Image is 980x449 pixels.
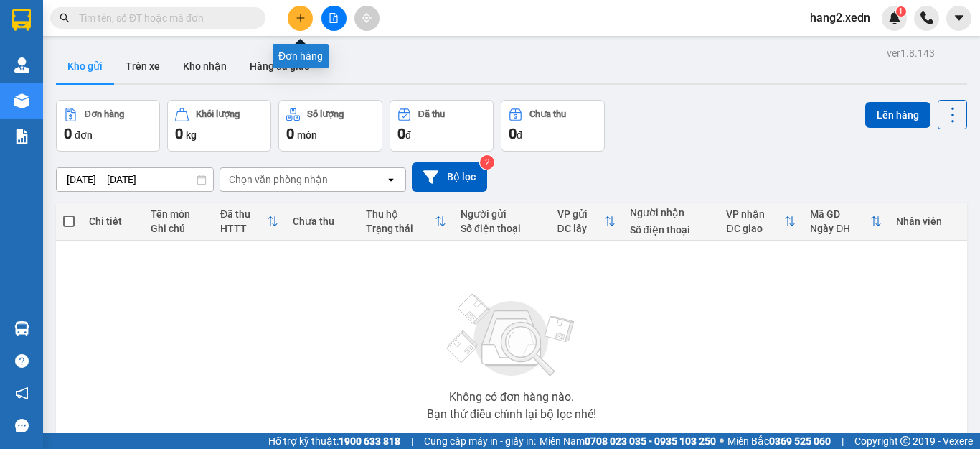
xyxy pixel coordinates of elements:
[85,109,124,119] div: Đơn hàng
[726,223,784,234] div: ĐC giao
[329,13,339,23] span: file-add
[14,93,29,108] img: warehouse-icon
[75,129,93,141] span: đơn
[727,433,831,449] span: Miền Bắc
[946,6,971,31] button: caret-down
[550,203,623,241] th: Toggle SortBy
[630,224,712,236] div: Số điện thoại
[517,129,522,141] span: đ
[366,208,435,220] div: Thu hộ
[440,285,583,386] img: svg+xml;base64,PHN2ZyBjbGFzcz0ibGlzdC1wbHVnX19zdmciIHhtbG5zPSJodHRwOi8vd3d3LnczLm9yZy8yMDAwL3N2Zy...
[12,9,31,31] img: logo-vxr
[557,208,604,220] div: VP gửi
[427,409,596,420] div: Bạn thử điều chỉnh lại bộ lọc nhé!
[14,321,29,336] img: warehouse-icon
[865,102,930,128] button: Lên hàng
[418,109,445,119] div: Đã thu
[286,125,294,142] span: 0
[557,223,604,234] div: ĐC lấy
[798,9,882,27] span: hang2.xedn
[726,208,784,220] div: VP nhận
[293,216,351,227] div: Chưa thu
[196,109,240,119] div: Khối lượng
[359,203,453,241] th: Toggle SortBy
[186,129,197,141] span: kg
[810,223,870,234] div: Ngày ĐH
[366,223,435,234] div: Trạng thái
[411,433,413,449] span: |
[529,109,566,119] div: Chưa thu
[810,208,870,220] div: Mã GD
[60,13,70,23] span: search
[719,203,803,241] th: Toggle SortBy
[803,203,889,241] th: Toggle SortBy
[64,125,72,142] span: 0
[898,6,903,17] span: 1
[15,419,29,432] span: message
[461,223,543,234] div: Số điện thoại
[268,433,400,449] span: Hỗ trợ kỹ thuật:
[321,6,347,31] button: file-add
[900,436,910,446] span: copyright
[953,11,966,24] span: caret-down
[920,11,933,24] img: phone-icon
[630,207,712,218] div: Người nhận
[412,162,487,192] button: Bộ lọc
[888,11,901,24] img: icon-new-feature
[229,172,328,187] div: Chọn văn phòng nhận
[14,129,29,144] img: solution-icon
[79,10,248,26] input: Tìm tên, số ĐT hoặc mã đơn
[449,392,574,403] div: Không có đơn hàng nào.
[296,13,306,23] span: plus
[390,100,494,152] button: Đã thu0đ
[213,203,286,241] th: Toggle SortBy
[540,433,716,449] span: Miền Nam
[238,49,321,83] button: Hàng đã giao
[273,44,329,68] div: Đơn hàng
[167,100,271,152] button: Khối lượng0kg
[896,216,960,227] div: Nhân viên
[585,435,716,447] strong: 0708 023 035 - 0935 103 250
[151,223,206,234] div: Ghi chú
[424,433,536,449] span: Cung cấp máy in - giấy in:
[385,174,397,185] svg: open
[89,216,136,227] div: Chi tiết
[339,435,400,447] strong: 1900 633 818
[175,125,183,142] span: 0
[278,100,382,152] button: Số lượng0món
[171,49,238,83] button: Kho nhận
[220,223,267,234] div: HTTT
[15,386,29,400] span: notification
[501,100,605,152] button: Chưa thu0đ
[769,435,831,447] strong: 0369 525 060
[896,6,906,17] sup: 1
[114,49,171,83] button: Trên xe
[151,208,206,220] div: Tên món
[362,13,372,23] span: aim
[14,57,29,73] img: warehouse-icon
[887,45,935,61] div: ver 1.8.143
[56,100,160,152] button: Đơn hàng0đơn
[307,109,344,119] div: Số lượng
[405,129,411,141] span: đ
[720,438,724,444] span: ⚪️
[56,49,114,83] button: Kho gửi
[354,6,380,31] button: aim
[220,208,267,220] div: Đã thu
[480,155,494,170] sup: 2
[15,354,29,368] span: question-circle
[57,168,213,191] input: Select a date range.
[509,125,517,142] span: 0
[461,208,543,220] div: Người gửi
[397,125,405,142] span: 0
[297,129,317,141] span: món
[842,433,844,449] span: |
[288,6,313,31] button: plus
